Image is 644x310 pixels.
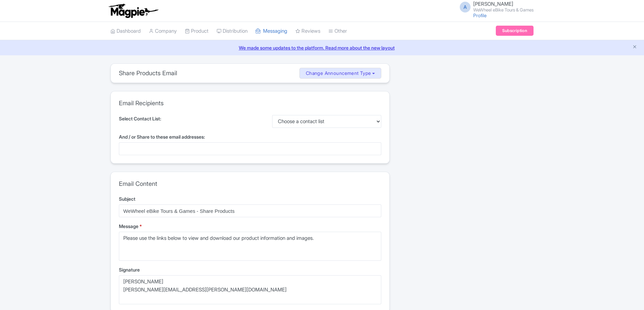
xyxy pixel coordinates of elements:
[149,22,177,40] a: Company
[185,22,208,40] a: Product
[119,232,381,261] textarea: Please use the links below to view and download our product information and images.
[119,100,381,107] h3: Email Recipients
[299,68,382,79] button: Change Announcement Type
[119,115,161,126] label: Select Contact List:
[632,44,637,51] button: Close announcement
[119,134,205,140] span: And / or Share to these email addresses:
[119,223,138,229] span: Message
[217,22,248,40] a: Distribution
[256,22,287,40] a: Messaging
[119,275,381,304] textarea: [PERSON_NAME] [PERSON_NAME][EMAIL_ADDRESS][PERSON_NAME][DOMAIN_NAME]
[456,1,534,12] a: A [PERSON_NAME] WeWheel eBike Tours & Games
[119,69,177,77] h3: Share Products Email
[473,12,487,18] a: Profile
[496,26,534,36] a: Subscription
[295,22,320,40] a: Reviews
[328,22,347,40] a: Other
[4,44,640,51] a: We made some updates to the platform. Read more about the new layout
[119,267,140,273] span: Signature
[473,1,513,7] span: [PERSON_NAME]
[460,2,471,12] span: A
[107,3,159,18] img: logo-ab69f6fb50320c5b225c76a69d11143b.png
[119,196,135,202] span: Subject
[119,180,381,188] h3: Email Content
[473,8,534,12] small: WeWheel eBike Tours & Games
[110,22,141,40] a: Dashboard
